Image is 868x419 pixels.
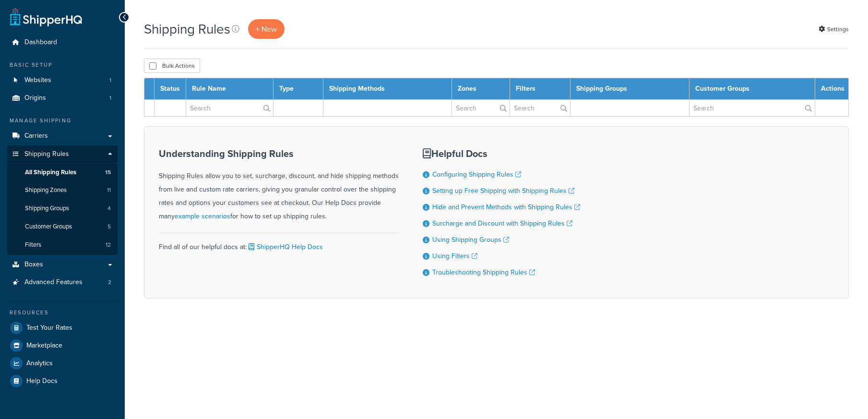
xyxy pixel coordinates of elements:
span: All Shipping Rules [25,168,76,177]
input: Search [186,100,273,116]
span: Shipping Rules [24,150,69,158]
span: Websites [24,76,51,84]
a: Using Filters [432,251,477,261]
a: Websites 1 [7,72,118,89]
a: Filters 12 [7,236,118,254]
a: Settings [819,23,849,36]
span: Boxes [24,261,43,269]
a: Shipping Rules [7,145,118,163]
a: Shipping Groups 4 [7,200,118,217]
span: Advanced Features [24,278,83,287]
th: Status [155,78,186,100]
a: Using Shipping Groups [432,235,509,245]
th: Actions [815,78,849,100]
a: Shipping Zones 11 [7,181,118,199]
li: Origins [7,89,118,107]
a: Surcharge and Discount with Shipping Rules [432,218,572,228]
h1: Shipping Rules [144,20,230,38]
span: Test Your Rates [26,324,72,332]
th: Shipping Groups [570,78,690,100]
li: All Shipping Rules [7,164,118,181]
span: Dashboard [24,38,57,47]
span: Shipping Groups [25,204,69,213]
span: 5 [107,223,111,231]
div: Manage Shipping [7,117,118,125]
span: 15 [105,168,111,177]
span: 2 [108,278,111,287]
span: Analytics [26,359,53,368]
h3: Helpful Docs [423,148,580,159]
input: Search [690,100,815,116]
th: Filters [510,78,570,100]
span: Customer Groups [25,223,72,231]
a: Setting up Free Shipping with Shipping Rules [432,186,574,196]
th: Type [273,78,323,100]
li: Advanced Features [7,274,118,291]
span: + New [256,24,277,35]
a: Dashboard [7,34,118,51]
th: Rule Name [186,78,273,100]
li: Shipping Groups [7,200,118,217]
th: Zones [452,78,510,100]
a: + New [248,19,285,39]
li: Filters [7,236,118,254]
span: 11 [107,186,111,194]
span: Carriers [24,132,48,140]
a: ShipperHQ Home [10,7,82,26]
span: 1 [109,76,111,84]
span: Origins [24,94,46,102]
span: 1 [109,94,111,102]
a: Customer Groups 5 [7,218,118,236]
input: Search [452,100,510,116]
a: Troubleshooting Shipping Rules [432,267,535,277]
span: 12 [106,241,111,249]
a: Help Docs [7,372,118,390]
a: example scenarios [175,211,230,221]
li: Customer Groups [7,218,118,236]
div: Shipping Rules allow you to set, surcharge, discount, and hide shipping methods from live and cus... [159,148,399,223]
a: Test Your Rates [7,319,118,336]
a: ShipperHQ Help Docs [247,242,323,252]
div: Basic Setup [7,61,118,69]
span: 4 [107,204,111,213]
th: Shipping Methods [323,78,452,100]
h3: Understanding Shipping Rules [159,148,399,159]
a: Hide and Prevent Methods with Shipping Rules [432,202,580,212]
button: Bulk Actions [144,59,200,73]
div: Find all of our helpful docs at: [159,233,399,254]
span: Help Docs [26,377,58,385]
a: All Shipping Rules 15 [7,164,118,181]
span: Shipping Zones [25,186,67,194]
div: Resources [7,309,118,317]
a: Carriers [7,127,118,145]
li: Shipping Zones [7,181,118,199]
input: Search [510,100,570,116]
th: Customer Groups [690,78,815,100]
a: Boxes [7,256,118,274]
a: Advanced Features 2 [7,274,118,291]
a: Origins 1 [7,89,118,107]
li: Websites [7,72,118,89]
span: Filters [25,241,41,249]
a: Marketplace [7,337,118,354]
a: Analytics [7,355,118,372]
li: Shipping Rules [7,145,118,255]
span: Marketplace [26,342,62,350]
a: Configuring Shipping Rules [432,169,521,180]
